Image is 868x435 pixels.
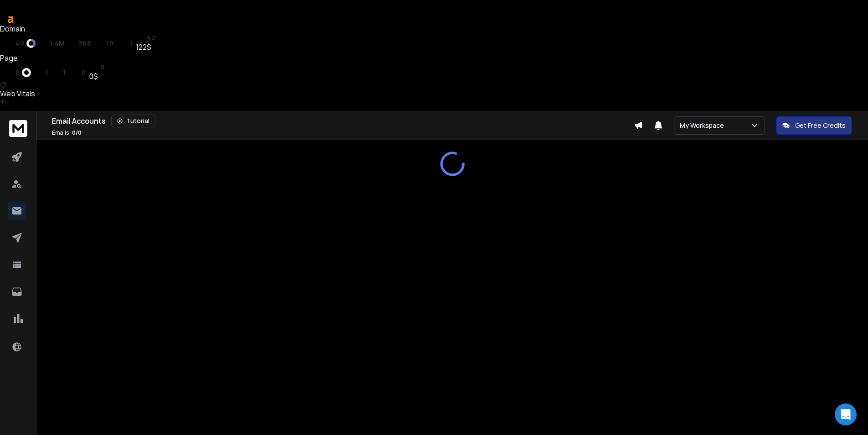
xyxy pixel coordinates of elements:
[72,129,82,136] span: 0 / 0
[15,69,20,76] span: 0
[136,34,144,42] span: st
[51,69,66,76] a: rd1
[69,69,79,76] span: kw
[89,63,98,71] span: st
[39,40,65,47] a: ar1.4M
[129,40,133,47] span: 1
[5,39,36,48] a: dr40
[117,40,127,47] span: kw
[50,40,65,47] span: 1.4M
[68,40,92,47] a: rp308
[63,69,66,76] span: 1
[100,63,105,71] span: 0
[35,69,43,76] span: rp
[82,69,86,76] span: 0
[52,129,82,136] p: Emails :
[52,115,634,127] div: Email Accounts
[45,69,48,76] span: 1
[89,63,104,71] a: st0
[35,69,48,76] a: rp1
[136,34,155,42] a: st42
[680,121,728,130] p: My Workspace
[39,40,48,47] span: ar
[117,40,132,47] a: kw1
[69,69,86,76] a: kw0
[78,40,91,47] span: 308
[51,69,61,76] span: rd
[835,404,857,425] div: Open Intercom Messenger
[111,115,155,127] button: Tutorial
[776,116,852,135] button: Get Free Credits
[795,121,846,130] p: Get Free Credits
[95,40,104,47] span: rd
[95,40,114,47] a: rd10
[106,40,113,47] span: 10
[68,40,77,47] span: rp
[5,68,31,77] a: ur0
[89,71,104,82] div: 0$
[15,40,24,47] span: 40
[5,69,14,76] span: ur
[5,40,14,47] span: dr
[147,34,155,42] span: 42
[136,42,155,52] div: 122$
